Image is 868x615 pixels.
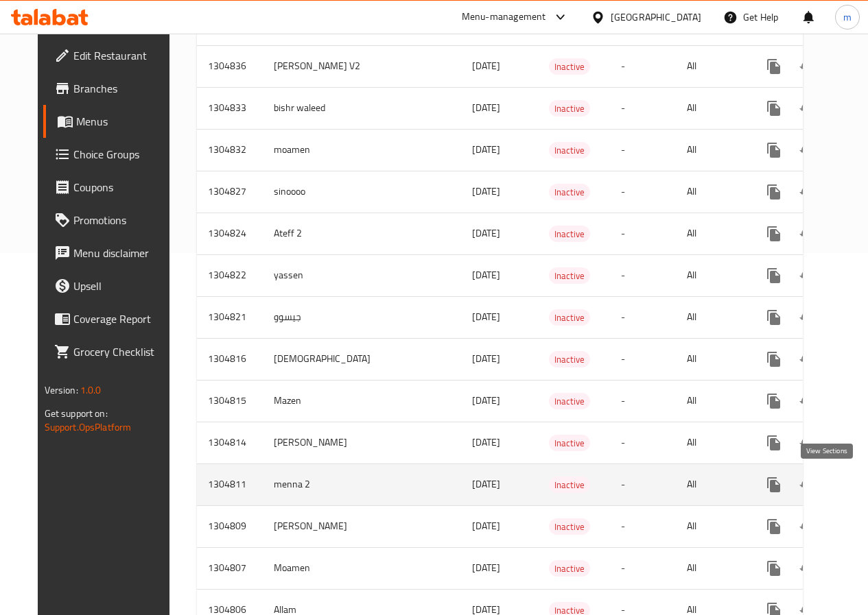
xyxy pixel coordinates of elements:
[197,129,263,171] td: 1304832
[549,184,590,200] span: Inactive
[472,99,500,117] span: [DATE]
[758,301,790,334] button: more
[610,505,676,547] td: -
[263,87,387,129] td: bishr waleed
[676,338,747,380] td: All
[549,143,590,158] span: Inactive
[43,204,183,237] a: Promotions
[73,212,172,228] span: Promotions
[610,129,676,171] td: -
[758,426,790,459] button: more
[758,259,790,292] button: more
[197,547,263,589] td: 1304807
[43,171,183,204] a: Coupons
[758,385,790,418] button: more
[263,254,387,296] td: yassen
[472,266,500,284] span: [DATE]
[758,92,790,125] button: more
[549,435,590,451] div: Inactive
[197,380,263,422] td: 1304815
[472,559,500,577] span: [DATE]
[610,171,676,213] td: -
[549,142,590,158] div: Inactive
[790,468,823,501] button: Change Status
[472,57,500,75] span: [DATE]
[73,278,172,294] span: Upsell
[472,350,500,367] span: [DATE]
[549,561,590,577] span: Inactive
[549,477,590,493] span: Inactive
[263,171,387,213] td: sinoooo
[549,310,590,326] span: Inactive
[73,311,172,327] span: Coverage Report
[758,552,790,585] button: more
[790,134,823,167] button: Change Status
[197,213,263,254] td: 1304824
[263,505,387,547] td: [PERSON_NAME]
[676,380,747,422] td: All
[549,226,590,242] div: Inactive
[462,9,546,25] div: Menu-management
[611,10,701,25] div: [GEOGRAPHIC_DATA]
[472,141,500,158] span: [DATE]
[263,296,387,338] td: جيسوو
[472,224,500,242] span: [DATE]
[263,422,387,463] td: [PERSON_NAME]
[758,510,790,543] button: more
[549,58,590,75] div: Inactive
[549,100,590,117] div: Inactive
[676,296,747,338] td: All
[43,72,183,105] a: Branches
[790,343,823,376] button: Change Status
[263,547,387,589] td: Moamen
[45,405,108,422] span: Get support on:
[790,510,823,543] button: Change Status
[676,505,747,547] td: All
[610,254,676,296] td: -
[43,269,183,302] a: Upsell
[549,393,590,409] div: Inactive
[549,518,590,535] div: Inactive
[549,184,590,200] div: Inactive
[197,254,263,296] td: 1304822
[610,213,676,254] td: -
[73,179,172,195] span: Coupons
[197,422,263,463] td: 1304814
[549,394,590,409] span: Inactive
[197,463,263,505] td: 1304811
[263,129,387,171] td: moamen
[610,296,676,338] td: -
[263,380,387,422] td: Mazen
[610,547,676,589] td: -
[676,129,747,171] td: All
[43,335,183,368] a: Grocery Checklist
[758,134,790,167] button: more
[549,59,590,75] span: Inactive
[45,381,78,399] span: Version:
[549,101,590,117] span: Inactive
[549,268,590,284] span: Inactive
[790,50,823,83] button: Change Status
[758,50,790,83] button: more
[758,217,790,250] button: more
[676,213,747,254] td: All
[790,217,823,250] button: Change Status
[790,92,823,125] button: Change Status
[43,39,183,72] a: Edit Restaurant
[472,517,500,535] span: [DATE]
[76,113,172,130] span: Menus
[843,10,852,25] span: m
[676,254,747,296] td: All
[790,385,823,418] button: Change Status
[790,301,823,334] button: Change Status
[549,309,590,326] div: Inactive
[758,468,790,501] button: more
[758,343,790,376] button: more
[43,105,183,138] a: Menus
[610,338,676,380] td: -
[263,213,387,254] td: Ateff 2
[263,338,387,380] td: [DEMOGRAPHIC_DATA]
[790,426,823,459] button: Change Status
[43,138,183,171] a: Choice Groups
[676,171,747,213] td: All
